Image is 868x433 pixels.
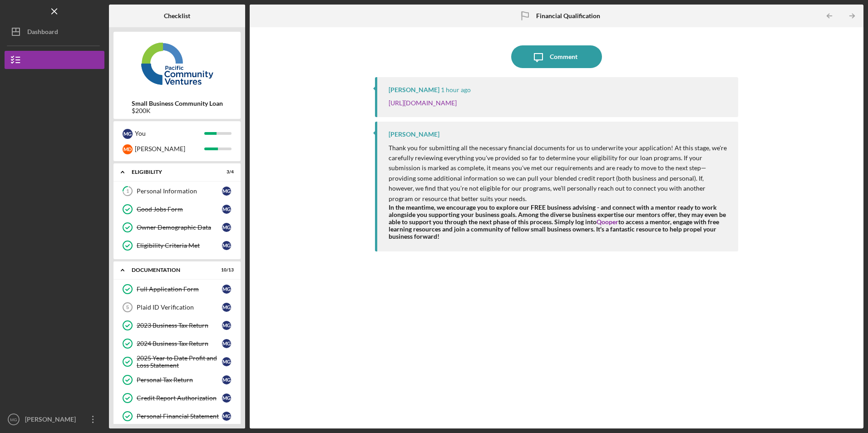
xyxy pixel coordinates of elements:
div: Owner Demographic Data [137,224,222,231]
div: Full Application Form [137,285,222,293]
tspan: 5 [126,305,129,310]
div: M G [222,187,231,196]
div: Eligibility Criteria Met [137,242,222,249]
div: M G [222,394,231,403]
b: Small Business Community Loan [132,100,223,107]
div: Good Jobs Form [137,206,222,213]
tspan: 1 [126,188,129,194]
a: 2025 Year to Date Profit and Loss StatementMG [118,353,236,371]
div: M G [222,339,231,348]
div: 2025 Year to Date Profit and Loss Statement [137,354,222,369]
a: Eligibility Criteria MetMG [118,236,236,255]
a: 5Plaid ID VerificationMG [118,298,236,316]
div: Personal Tax Return [137,376,222,384]
a: Qooper [597,218,618,226]
a: 2023 Business Tax ReturnMG [118,316,236,335]
button: Dashboard [5,23,104,41]
div: M G [222,303,231,312]
div: 2024 Business Tax Return [137,340,222,347]
div: M G [222,285,231,294]
b: Checklist [164,12,190,20]
a: Owner Demographic DataMG [118,218,236,236]
div: You [135,126,204,141]
div: M G [222,357,231,366]
div: [PERSON_NAME] [23,410,82,431]
div: M G [123,129,133,139]
text: MG [10,417,17,422]
a: 2024 Business Tax ReturnMG [118,335,236,353]
div: Personal Financial Statement [137,413,222,420]
div: M G [222,375,231,384]
img: Product logo [113,36,241,91]
div: Dashboard [27,23,58,43]
a: [URL][DOMAIN_NAME] [389,99,457,107]
div: M G [222,241,231,250]
a: Personal Financial StatementMG [118,407,236,425]
p: Thank you for submitting all the necessary financial documents for us to underwrite your applicat... [389,143,729,204]
div: Plaid ID Verification [137,304,222,311]
div: 10 / 13 [217,267,234,273]
div: 3 / 4 [217,169,234,175]
div: M G [222,223,231,232]
div: M D [123,144,133,154]
strong: In the meantime, we encourage you to explore our FREE business advising - and connect with a ment... [389,203,726,240]
div: Personal Information [137,187,222,195]
b: Financial Qualification [536,12,600,20]
div: M G [222,205,231,214]
button: Comment [511,45,602,68]
div: Credit Report Authorization [137,394,222,402]
div: Eligibility [132,169,211,175]
div: M G [222,412,231,421]
div: M G [222,321,231,330]
a: 1Personal InformationMG [118,182,236,200]
a: Personal Tax ReturnMG [118,371,236,389]
div: [PERSON_NAME] [135,141,204,157]
div: [PERSON_NAME] [389,131,439,138]
a: Good Jobs FormMG [118,200,236,218]
div: $200K [132,107,223,114]
a: Full Application FormMG [118,280,236,298]
button: MG[PERSON_NAME] [5,410,104,428]
div: 2023 Business Tax Return [137,322,222,329]
a: Credit Report AuthorizationMG [118,389,236,407]
div: Documentation [132,267,211,273]
div: Comment [550,45,577,68]
div: [PERSON_NAME] [389,86,439,93]
time: 2025-08-28 17:45 [441,86,471,93]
